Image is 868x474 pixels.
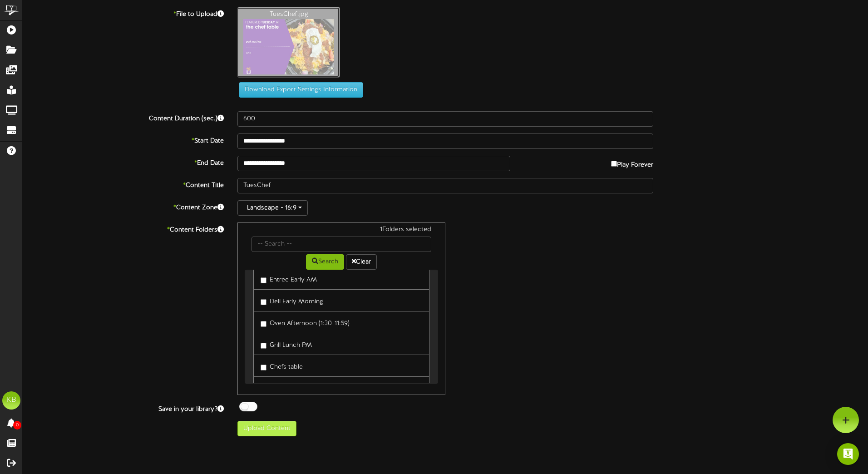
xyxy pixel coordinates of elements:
button: Clear [346,254,377,270]
input: Grill Lunch PM [261,343,266,349]
input: Title of this Content [237,178,653,193]
label: End Date [16,156,231,168]
label: Soup (10:30a-2a) [261,381,318,394]
button: Upload Content [237,421,296,436]
input: -- Search -- [252,237,431,252]
label: Deli Early Morning [261,294,323,306]
label: Play Forever [611,156,653,170]
label: Grill Lunch PM [261,338,312,350]
label: File to Upload [16,7,231,19]
input: Oven Afternoon (1:30-11:59) [261,321,266,327]
label: Start Date [16,133,231,146]
button: Download Export Settings Information [239,82,363,98]
button: Landscape - 16:9 [237,200,308,216]
label: Chefs table [261,360,303,372]
input: Deli Early Morning [261,299,266,305]
label: Save in your library? [16,402,231,414]
span: 0 [13,421,21,430]
input: Play Forever [611,161,617,167]
button: Search [306,254,344,270]
label: Content Title [16,178,231,190]
input: Entree Early AM [261,277,266,283]
label: Content Duration (sec.) [16,111,231,123]
label: Oven Afternoon (1:30-11:59) [261,316,350,328]
div: 1 Folders selected [245,225,438,237]
input: Chefs table [261,365,266,370]
div: KB [2,391,20,410]
div: Open Intercom Messenger [837,443,859,465]
a: Download Export Settings Information [234,86,363,93]
label: Content Zone [16,200,231,212]
label: Entree Early AM [261,272,317,285]
label: Content Folders [16,222,231,235]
